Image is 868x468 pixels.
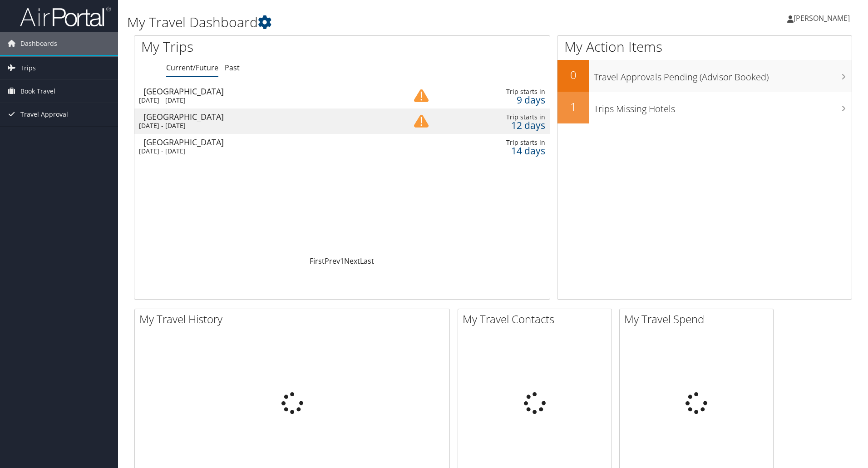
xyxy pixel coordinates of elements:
a: Current/Future [166,63,218,73]
img: airportal-logo.png [20,6,111,27]
img: alert-flat-solid-caution.png [414,114,429,128]
span: [PERSON_NAME] [794,13,850,23]
h1: My Trips [141,37,370,56]
h2: 1 [557,99,589,114]
a: Next [344,256,360,266]
a: Past [225,63,240,73]
div: Trip starts in [455,113,545,121]
div: Trip starts in [455,138,545,147]
span: Travel Approval [20,103,68,126]
h2: My Travel History [139,311,449,327]
img: alert-flat-solid-caution.png [414,89,429,103]
span: Dashboards [20,32,57,55]
div: [GEOGRAPHIC_DATA] [143,87,387,95]
div: 14 days [455,147,545,155]
div: [DATE] - [DATE] [139,96,382,104]
a: 1Trips Missing Hotels [557,92,852,123]
div: 9 days [455,96,545,104]
a: 1 [340,256,344,266]
div: 12 days [455,121,545,129]
div: [GEOGRAPHIC_DATA] [143,113,387,121]
h2: My Travel Spend [624,311,773,327]
span: Book Travel [20,80,55,103]
div: [DATE] - [DATE] [139,122,382,130]
span: Trips [20,57,36,79]
a: Prev [325,256,340,266]
a: 0Travel Approvals Pending (Advisor Booked) [557,60,852,92]
h2: My Travel Contacts [463,311,612,327]
h3: Travel Approvals Pending (Advisor Booked) [594,66,852,84]
h3: Trips Missing Hotels [594,98,852,115]
h1: My Action Items [557,37,852,56]
a: [PERSON_NAME] [787,5,859,32]
h2: 0 [557,67,589,83]
div: [DATE] - [DATE] [139,147,382,155]
div: Trip starts in [455,88,545,96]
a: Last [360,256,374,266]
a: First [310,256,325,266]
div: [GEOGRAPHIC_DATA] [143,138,387,146]
h1: My Travel Dashboard [127,13,615,32]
